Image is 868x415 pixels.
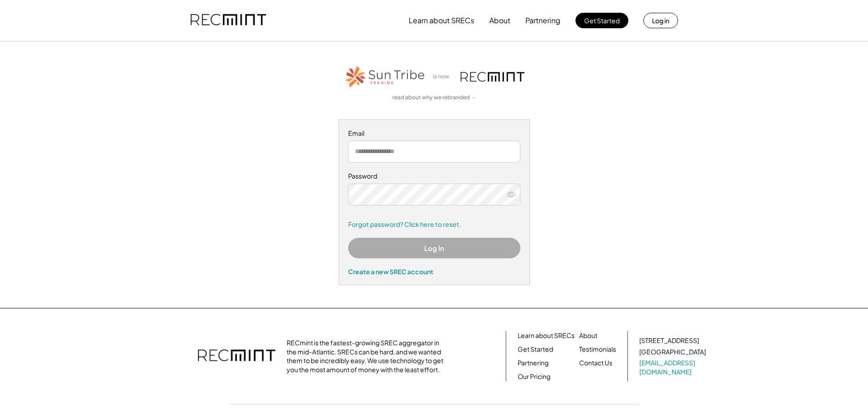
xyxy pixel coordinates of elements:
[392,94,476,102] a: read about why we rebranded →
[348,129,520,138] div: Email
[344,64,426,89] img: STT_Horizontal_Logo%2B-%2BColor.png
[348,238,520,258] button: Log In
[639,359,708,376] a: [EMAIL_ADDRESS][DOMAIN_NAME]
[431,73,456,81] div: is now
[518,331,575,340] a: Learn about SRECs
[287,338,448,374] div: RECmint is the fastest-growing SREC aggregator in the mid-Atlantic. SRECs can be hard, and we wan...
[639,348,706,357] div: [GEOGRAPHIC_DATA]
[518,372,550,381] a: Our Pricing
[525,11,560,30] button: Partnering
[575,13,628,28] button: Get Started
[348,267,520,276] div: Create a new SREC account
[579,345,616,354] a: Testimonials
[639,336,699,345] div: [STREET_ADDRESS]
[348,220,520,229] a: Forgot password? Click here to reset.
[489,11,510,30] button: About
[348,172,520,181] div: Password
[579,359,612,368] a: Contact Us
[643,13,678,28] button: Log in
[409,11,474,30] button: Learn about SRECs
[190,5,266,36] img: recmint-logotype%403x.png
[461,72,524,82] img: recmint-logotype%403x.png
[518,345,553,354] a: Get Started
[198,340,275,372] img: recmint-logotype%403x.png
[518,359,549,368] a: Partnering
[579,331,597,340] a: About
